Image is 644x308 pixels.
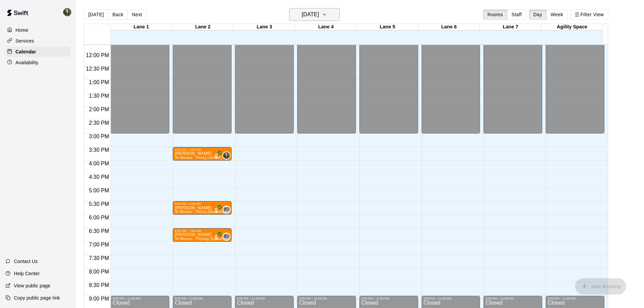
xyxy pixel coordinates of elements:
[87,242,111,247] span: 7:00 PM
[84,52,111,58] span: 12:00 PM
[14,294,60,301] p: Copy public page link
[16,38,34,44] p: Services
[87,269,111,275] span: 8:00 PM
[213,207,220,214] span: All customers have paid
[87,79,111,85] span: 1:00 PM
[570,9,608,20] button: Filter View
[175,297,204,300] div: 9:00 PM – 11:59 PM
[14,270,40,277] p: Help Center
[223,206,229,213] span: BD
[172,24,234,30] div: Lane 2
[480,24,541,30] div: Lane 7
[237,297,266,300] div: 9:00 PM – 11:59 PM
[485,297,515,300] div: 9:00 PM – 11:59 PM
[213,234,220,241] span: All customers have paid
[361,297,391,300] div: 9:00 PM – 11:59 PM
[175,237,224,241] span: 30 Minutes - Pitching (Softball)
[483,9,507,20] button: Rooms
[87,228,111,234] span: 6:30 PM
[223,152,230,159] img: Megan MacDonald
[546,9,568,20] button: Week
[424,297,453,300] div: 9:00 PM – 11:59 PM
[302,10,319,19] h6: [DATE]
[5,36,71,46] a: Services
[108,9,128,20] button: Back
[234,24,295,30] div: Lane 3
[222,151,231,160] div: Megan MacDonald
[295,24,357,30] div: Lane 4
[87,106,111,112] span: 2:00 PM
[225,233,231,241] span: Bryce Dahnert
[87,255,111,261] span: 7:30 PM
[87,134,111,139] span: 3:00 PM
[5,57,71,68] a: Availability
[548,297,577,300] div: 9:00 PM – 11:59 PM
[575,283,626,289] span: You don't have the permission to add bookings
[299,297,329,300] div: 9:00 PM – 11:59 PM
[16,48,36,55] p: Calendar
[63,8,71,16] img: Megan MacDonald
[87,147,111,153] span: 3:30 PM
[87,201,111,207] span: 5:30 PM
[87,161,111,166] span: 4:00 PM
[541,24,603,30] div: Agility Space
[87,93,111,99] span: 1:30 PM
[113,297,142,300] div: 9:00 PM – 11:59 PM
[87,296,111,302] span: 9:00 PM
[175,229,202,233] div: 6:30 PM – 7:00 PM
[289,8,340,21] button: [DATE]
[84,9,108,20] button: [DATE]
[87,215,111,220] span: 6:00 PM
[16,27,28,33] p: Home
[62,5,76,19] div: Megan MacDonald
[175,148,202,151] div: 3:30 PM – 4:00 PM
[175,210,223,214] span: 30 Minutes - Hitting (Baseball)
[14,258,38,265] p: Contact Us
[5,25,71,35] a: Home
[223,233,229,240] span: BD
[87,120,111,126] span: 2:30 PM
[14,282,50,289] p: View public page
[173,147,232,161] div: 3:30 PM – 4:00 PM: Paige Marshall
[175,156,222,160] span: 30 Minutes - Hitting (Softball)
[175,202,202,206] div: 5:30 PM – 6:00 PM
[529,9,547,20] button: Day
[173,201,232,215] div: 5:30 PM – 6:00 PM: Austin Shomaker
[225,206,231,214] span: Bryce Dahnert
[507,9,526,20] button: Staff
[87,188,111,193] span: 5:00 PM
[16,59,39,66] p: Availability
[127,9,146,20] button: Next
[111,24,172,30] div: Lane 1
[222,233,231,241] div: Bryce Dahnert
[173,228,232,242] div: 6:30 PM – 7:00 PM: JoJo Reid
[222,206,231,214] div: Bryce Dahnert
[87,174,111,180] span: 4:30 PM
[418,24,480,30] div: Lane 6
[84,66,111,72] span: 12:30 PM
[225,151,231,160] span: Megan MacDonald
[5,47,71,57] a: Calendar
[357,24,418,30] div: Lane 5
[213,153,220,160] span: All customers have paid
[87,282,111,288] span: 8:30 PM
